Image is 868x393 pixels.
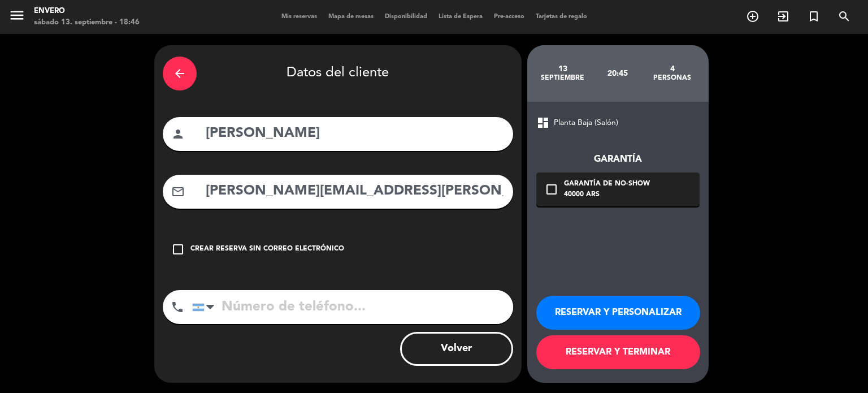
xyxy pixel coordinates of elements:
[536,64,591,74] div: 13
[536,335,700,369] button: RESERVAR Y TERMINAR
[205,180,505,203] input: Email del cliente
[276,14,323,20] span: Mis reservas
[34,6,140,17] div: Envero
[590,54,645,93] div: 20:45
[645,74,700,83] div: personas
[530,14,593,20] span: Tarjetas de regalo
[34,17,140,28] div: sábado 13. septiembre - 18:46
[8,7,25,28] button: menu
[837,10,851,23] i: search
[190,244,344,255] div: Crear reserva sin correo electrónico
[564,189,650,201] div: 40000 ARS
[400,332,513,366] button: Volver
[379,14,433,20] span: Disponibilidad
[488,14,530,20] span: Pre-acceso
[536,296,700,330] button: RESERVAR Y PERSONALIZAR
[746,10,759,23] i: add_circle_outline
[545,183,558,196] i: check_box_outline_blank
[536,74,591,83] div: septiembre
[536,152,700,167] div: Garantía
[645,64,700,74] div: 4
[554,116,618,129] span: Planta Baja (Salón)
[807,10,821,23] i: turned_in_not
[536,116,550,129] span: dashboard
[173,67,186,80] i: arrow_back
[564,179,650,190] div: Garantía de no-show
[171,127,185,141] i: person
[171,185,185,198] i: mail_outline
[8,7,25,24] i: menu
[171,243,185,256] i: check_box_outline_blank
[192,290,513,324] input: Número de teléfono...
[163,54,513,93] div: Datos del cliente
[433,14,488,20] span: Lista de Espera
[193,291,219,323] div: Argentina: +54
[171,300,184,314] i: phone
[776,10,790,23] i: exit_to_app
[323,14,379,20] span: Mapa de mesas
[205,122,505,145] input: Nombre del cliente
